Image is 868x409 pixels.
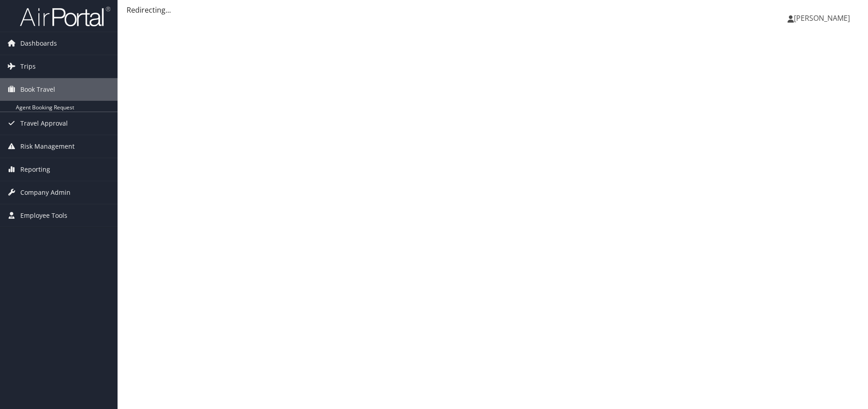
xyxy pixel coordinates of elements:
a: [PERSON_NAME] [788,5,859,32]
span: Employee Tools [20,204,67,227]
span: Book Travel [20,78,55,101]
span: Trips [20,55,36,78]
img: airportal-logo.png [20,6,110,27]
div: Redirecting... [127,5,859,15]
span: [PERSON_NAME] [794,13,850,23]
span: Company Admin [20,181,71,204]
span: Reporting [20,158,50,181]
span: Dashboards [20,32,57,55]
span: Travel Approval [20,112,68,135]
span: Risk Management [20,135,75,158]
